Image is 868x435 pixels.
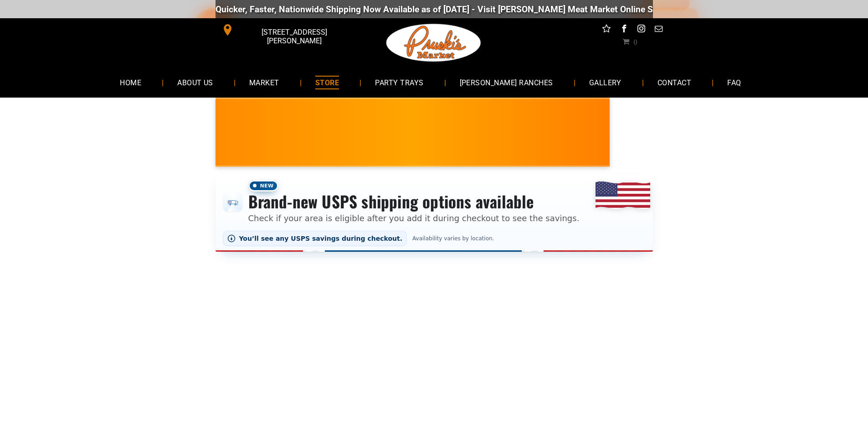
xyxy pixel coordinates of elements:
span: 0 [633,38,637,45]
span: New [248,180,278,192]
p: Check if your area is eligible after you add it during checkout to see the savings. [248,212,580,224]
img: Pruski-s+Market+HQ+Logo2-1920w.png [385,18,483,67]
a: FAQ [714,70,755,94]
a: email [652,23,664,37]
a: HOME [106,70,155,94]
a: ABOUT US [164,70,227,94]
a: GALLERY [575,70,635,94]
div: Quicker, Faster, Nationwide Shipping Now Available as of [DATE] - Visit [PERSON_NAME] Meat Market... [212,4,764,15]
a: facebook [618,23,630,37]
a: [PERSON_NAME] RANCHES [446,70,567,94]
span: Availability varies by location. [411,235,496,242]
span: [STREET_ADDRESS][PERSON_NAME] [235,23,353,50]
span: [PERSON_NAME] MARKET [606,139,785,153]
a: [STREET_ADDRESS][PERSON_NAME] [216,23,355,37]
span: You’ll see any USPS savings during checkout. [239,235,403,242]
a: PARTY TRAYS [361,70,437,94]
a: STORE [302,70,353,94]
a: Social network [601,23,612,37]
a: MARKET [236,70,293,94]
h3: Brand-new USPS shipping options available [248,192,580,212]
div: Shipping options announcement [216,174,653,252]
a: instagram [635,23,647,37]
a: CONTACT [644,70,705,94]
